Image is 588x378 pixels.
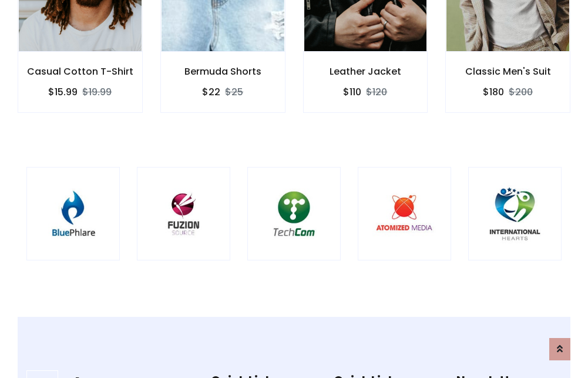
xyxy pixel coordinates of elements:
[509,85,533,99] del: $200
[202,86,220,98] h6: $22
[82,85,112,99] del: $19.99
[343,86,361,98] h6: $110
[161,66,285,77] h6: Bermuda Shorts
[18,66,142,77] h6: Casual Cotton T-Shirt
[48,86,78,98] h6: $15.99
[304,66,428,77] h6: Leather Jacket
[225,85,243,99] del: $25
[483,86,504,98] h6: $180
[366,85,387,99] del: $120
[446,66,570,77] h6: Classic Men's Suit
